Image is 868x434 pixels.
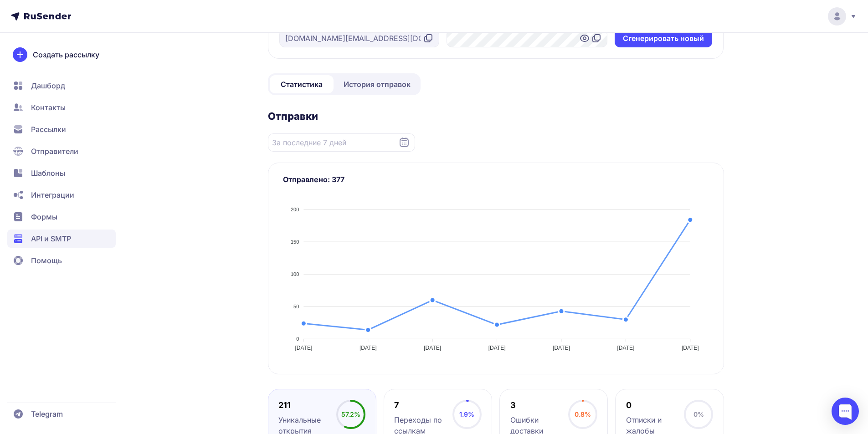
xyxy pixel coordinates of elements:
tspan: 100 [291,271,299,277]
tspan: 0 [296,336,299,342]
tspan: [DATE] [424,345,441,351]
tspan: 200 [291,207,299,212]
span: Дашборд [31,80,65,91]
div: 7 [394,400,452,411]
span: Шаблоны [31,168,65,179]
a: Статистика [270,75,334,93]
tspan: 50 [293,304,299,309]
span: 0% [693,410,704,418]
span: Интеграции [31,189,74,200]
span: Формы [31,211,57,222]
button: Cгенерировать новый [615,29,712,47]
div: 3 [510,400,568,411]
span: 0.8% [575,410,591,418]
span: История отправок [344,79,411,90]
h3: Отправлено: 377 [283,174,709,185]
span: 1.9% [459,410,474,418]
span: Отправители [31,146,78,157]
h2: Отправки [268,110,724,123]
span: Статистика [281,79,323,90]
div: 211 [278,400,336,411]
tspan: [DATE] [553,345,570,351]
tspan: [DATE] [359,345,376,351]
tspan: [DATE] [295,345,312,351]
tspan: 150 [291,239,299,245]
span: Создать рассылку [33,49,99,60]
input: Datepicker input [268,133,415,152]
span: Помощь [31,255,62,266]
a: Telegram [7,405,116,423]
tspan: [DATE] [488,345,505,351]
div: 0 [626,400,684,411]
span: Telegram [31,408,63,419]
tspan: [DATE] [681,345,699,351]
a: История отправок [335,75,419,93]
span: Контакты [31,102,66,113]
tspan: [DATE] [617,345,634,351]
span: Рассылки [31,124,66,135]
span: API и SMTP [31,233,71,244]
span: 57.2% [341,410,360,418]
